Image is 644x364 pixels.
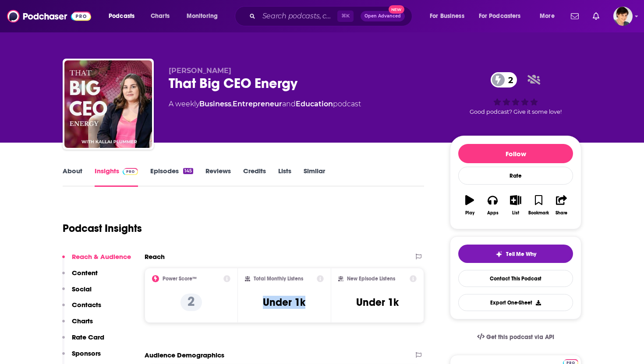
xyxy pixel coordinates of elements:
[254,276,303,282] h2: Total Monthly Listens
[499,72,517,87] span: 2
[389,5,404,14] span: New
[233,100,282,108] a: Entrepreneur
[470,326,561,348] a: Get this podcast via API
[589,9,603,24] a: Show notifications dropdown
[504,189,527,221] button: List
[304,167,325,187] a: Similar
[512,210,519,216] div: List
[180,294,202,311] p: 2
[95,167,138,187] a: InsightsPodchaser Pro
[613,7,633,26] img: User Profile
[7,8,91,24] img: Podchaser - Follow, Share and Rate Podcasts
[458,144,573,163] button: Follow
[199,100,231,108] a: Business
[109,10,134,22] span: Podcasts
[347,276,395,282] h2: New Episode Listens
[550,189,573,221] button: Share
[450,66,581,121] div: 2Good podcast? Give it some love!
[145,9,175,23] a: Charts
[72,252,131,261] p: Reach & Audience
[103,9,146,23] button: open menu
[183,168,193,174] div: 145
[64,60,152,148] img: That Big CEO Energy
[263,296,305,309] h3: Under 1k
[534,9,566,23] button: open menu
[364,14,401,18] span: Open Advanced
[169,99,361,109] div: A weekly podcast
[62,301,101,317] button: Contacts
[458,270,573,287] a: Contact This Podcast
[72,317,93,325] p: Charts
[491,72,517,87] a: 2
[163,276,197,282] h2: Power Score™
[62,285,92,301] button: Social
[62,269,98,285] button: Content
[458,294,573,311] button: Export One-Sheet
[63,167,82,187] a: About
[458,245,573,263] button: tell me why sparkleTell Me Why
[62,252,131,269] button: Reach & Audience
[613,7,633,26] span: Logged in as bethwouldknow
[527,189,550,221] button: Bookmark
[72,349,101,357] p: Sponsors
[72,285,92,293] p: Social
[169,66,231,75] span: [PERSON_NAME]
[150,167,193,187] a: Episodes145
[205,167,231,187] a: Reviews
[123,168,138,175] img: Podchaser Pro
[567,9,582,24] a: Show notifications dropdown
[470,108,562,115] span: Good podcast? Give it some love!
[506,251,536,258] span: Tell Me Why
[465,210,474,216] div: Play
[528,210,549,216] div: Bookmark
[356,296,399,309] h3: Under 1k
[231,100,233,108] span: ,
[62,317,93,333] button: Charts
[479,10,521,22] span: For Podcasters
[337,10,354,22] span: ⌘ K
[540,10,555,22] span: More
[424,9,475,23] button: open menu
[487,210,499,216] div: Apps
[145,351,224,359] h2: Audience Demographics
[486,333,554,341] span: Get this podcast via API
[473,9,534,23] button: open menu
[63,222,142,235] h1: Podcast Insights
[458,167,573,185] div: Rate
[187,10,218,22] span: Monitoring
[613,7,633,26] button: Show profile menu
[151,10,170,22] span: Charts
[72,269,98,277] p: Content
[62,333,104,349] button: Rate Card
[259,9,337,23] input: Search podcasts, credits, & more...
[72,333,104,341] p: Rate Card
[243,167,266,187] a: Credits
[72,301,101,309] p: Contacts
[296,100,333,108] a: Education
[361,11,405,21] button: Open AdvancedNew
[481,189,504,221] button: Apps
[495,251,502,258] img: tell me why sparkle
[180,9,229,23] button: open menu
[278,167,291,187] a: Lists
[145,252,165,261] h2: Reach
[430,10,464,22] span: For Business
[243,6,421,26] div: Search podcasts, credits, & more...
[458,189,481,221] button: Play
[556,210,567,216] div: Share
[282,100,296,108] span: and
